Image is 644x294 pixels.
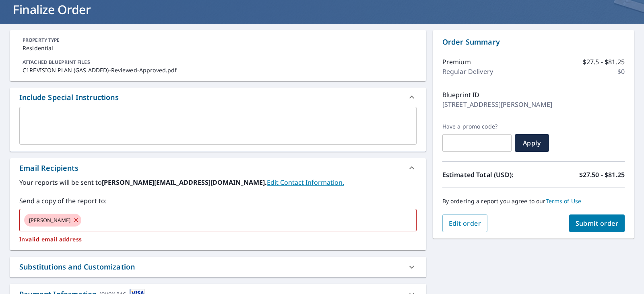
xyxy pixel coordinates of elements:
[24,216,75,224] span: [PERSON_NAME]
[19,261,135,272] div: Substitutions and Customization
[515,134,549,152] button: Apply
[521,139,543,147] span: Apply
[23,66,413,74] p: C1REVISION PLAN (GAS ADDED)-Reviewed-Approved.pdf
[19,163,78,174] div: Email Recipients
[10,1,634,18] h1: Finalize Order
[576,219,619,228] span: Submit order
[10,158,426,178] div: Email Recipients
[449,219,481,228] span: Edit order
[442,170,534,180] p: Estimated Total (USD):
[102,178,267,187] b: [PERSON_NAME][EMAIL_ADDRESS][DOMAIN_NAME].
[442,67,493,76] p: Regular Delivery
[546,197,582,205] a: Terms of Use
[23,37,413,44] p: PROPERTY TYPE
[442,90,480,100] p: Blueprint ID
[267,178,344,187] a: EditContactInfo
[442,57,471,67] p: Premium
[583,57,625,67] p: $27.5 - $81.25
[442,198,625,205] p: By ordering a report you agree to our
[10,257,426,277] div: Substitutions and Customization
[23,44,413,52] p: Residential
[23,59,413,66] p: ATTACHED BLUEPRINT FILES
[19,236,417,243] p: Invalid email address
[24,214,81,227] div: [PERSON_NAME]
[442,100,552,109] p: [STREET_ADDRESS][PERSON_NAME]
[569,214,625,232] button: Submit order
[10,88,426,107] div: Include Special Instructions
[617,67,625,76] p: $0
[579,170,625,180] p: $27.50 - $81.25
[19,196,417,206] label: Send a copy of the report to:
[19,92,119,103] div: Include Special Instructions
[442,214,488,232] button: Edit order
[442,123,512,130] label: Have a promo code?
[442,37,625,47] p: Order Summary
[19,178,417,187] label: Your reports will be sent to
